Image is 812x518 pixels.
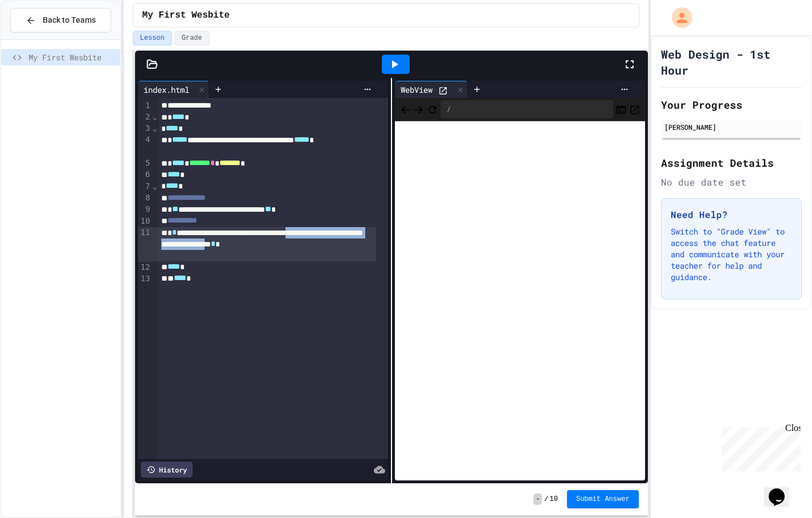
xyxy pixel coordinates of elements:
[764,472,801,507] iframe: chat widget
[427,102,438,116] button: Refresh
[138,81,209,98] div: index.html
[550,495,558,504] span: 10
[661,175,802,189] div: No due date set
[671,208,792,221] h3: Need Help?
[138,134,152,158] div: 4
[413,102,425,116] span: Forward
[138,192,152,204] div: 8
[138,100,152,112] div: 1
[399,102,411,116] span: Back
[5,5,79,72] div: Chat with us now!Close
[395,81,468,98] div: WebView
[152,182,157,191] span: Fold line
[138,273,152,285] div: 13
[395,84,438,96] div: WebView
[395,121,645,481] iframe: Web Preview
[133,31,172,46] button: Lesson
[138,158,152,169] div: 5
[152,124,157,133] span: Fold line
[615,102,627,116] button: Console
[138,123,152,134] div: 3
[664,122,798,132] div: [PERSON_NAME]
[440,100,613,118] div: /
[141,462,193,478] div: History
[174,31,210,46] button: Grade
[544,495,548,504] span: /
[138,227,152,261] div: 11
[661,155,802,171] h2: Assignment Details
[43,14,96,26] span: Back to Teams
[138,204,152,215] div: 9
[717,423,801,471] iframe: chat widget
[138,169,152,180] div: 6
[661,97,802,113] h2: Your Progress
[138,112,152,123] div: 2
[142,9,230,22] span: My First Wesbite
[629,102,640,116] button: Open in new tab
[138,216,152,227] div: 10
[660,5,695,31] div: My Account
[661,46,802,78] h1: Web Design - 1st Hour
[10,8,111,32] button: Back to Teams
[567,490,639,508] button: Submit Answer
[533,494,542,505] span: -
[138,181,152,192] div: 7
[671,226,792,283] p: Switch to "Grade View" to access the chat feature and communicate with your teacher for help and ...
[138,84,195,96] div: index.html
[28,51,116,63] span: My First Wesbite
[138,262,152,273] div: 12
[152,112,157,121] span: Fold line
[576,495,630,504] span: Submit Answer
